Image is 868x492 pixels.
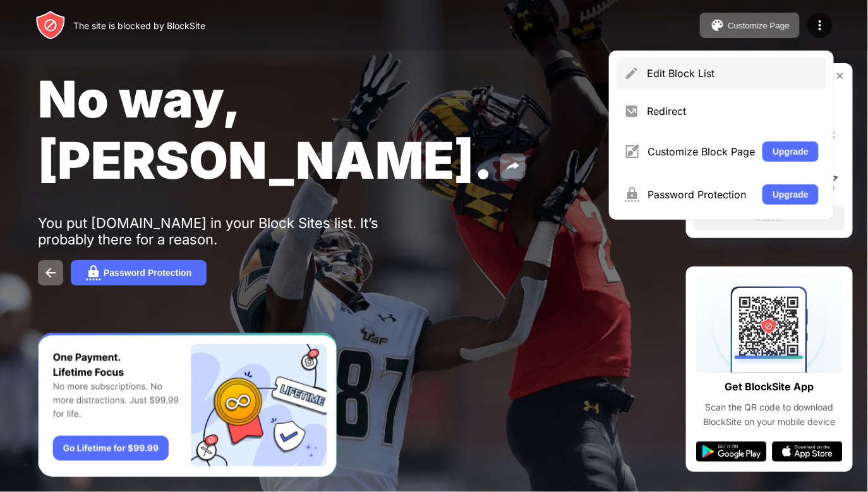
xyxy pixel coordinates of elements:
img: share.svg [505,159,521,174]
button: Password Protection [71,260,207,285]
button: Customize Page [700,13,800,38]
div: Customize Block Page [648,145,755,158]
div: Get BlockSite App [725,378,814,396]
button: Upgrade [763,184,819,205]
div: You put [DOMAIN_NAME] in your Block Sites list. It’s probably there for a reason. [38,215,428,248]
span: No way, [PERSON_NAME]. [38,68,493,191]
img: menu-icon.svg [812,18,828,33]
img: menu-pencil.svg [624,66,639,81]
img: header-logo.svg [35,10,66,40]
img: menu-password.svg [624,187,640,202]
div: Password Protection [648,188,755,201]
div: Password Protection [104,268,191,278]
button: Upgrade [763,141,819,162]
div: Edit Block List [647,67,819,80]
img: pallet.svg [710,18,725,33]
img: google-play.svg [696,441,767,462]
img: back.svg [43,265,58,280]
iframe: Banner [38,333,337,477]
img: rate-us-close.svg [835,71,845,81]
div: Scan the QR code to download BlockSite on your mobile device [696,400,843,429]
div: Customize Page [728,21,790,30]
div: Redirect [647,105,819,117]
img: menu-customize.svg [624,144,640,159]
img: app-store.svg [772,441,843,462]
img: password.svg [86,265,101,280]
img: menu-redirect.svg [624,104,639,119]
div: The site is blocked by BlockSite [73,20,205,31]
